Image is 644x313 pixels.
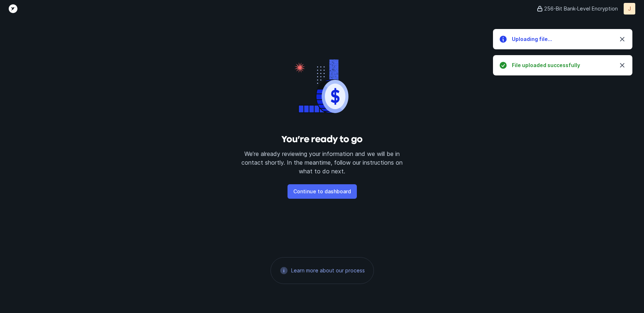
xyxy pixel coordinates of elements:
h5: Uploading file... [512,36,612,43]
h5: File uploaded successfully [512,62,612,69]
p: J [628,5,631,12]
button: J [624,3,635,15]
p: Continue to dashboard [293,187,351,196]
h3: You’re ready to go [241,133,403,145]
button: Continue to dashboard [288,184,357,199]
img: 21d95410f660ccd52279b82b2de59a72.svg [280,266,288,275]
a: Learn more about our process [291,267,365,274]
p: 256-Bit Bank-Level Encryption [544,5,618,12]
p: We’re already reviewing your information and we will be in contact shortly. In the meantime, foll... [241,149,403,176]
